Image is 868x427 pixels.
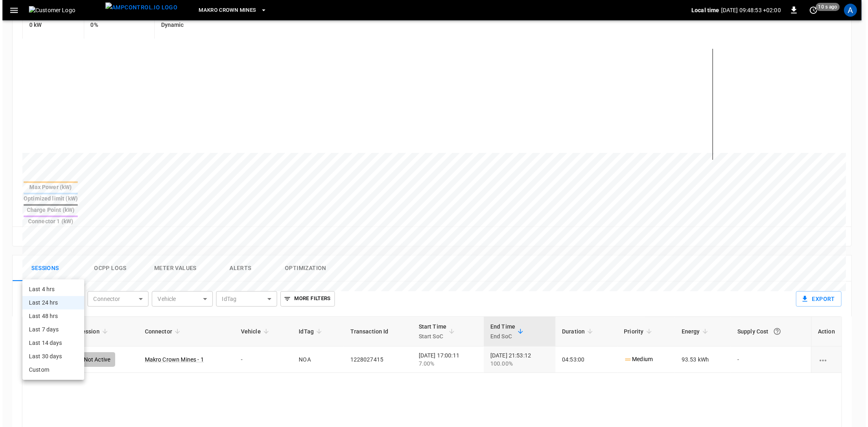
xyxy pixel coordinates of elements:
li: Last 48 hrs [20,309,82,323]
li: Last 4 hrs [20,283,82,296]
li: Last 7 days [20,323,82,336]
li: Last 24 hrs [20,296,82,309]
li: Last 14 days [20,336,82,350]
li: Last 30 days [20,350,82,363]
li: Custom [20,363,82,377]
